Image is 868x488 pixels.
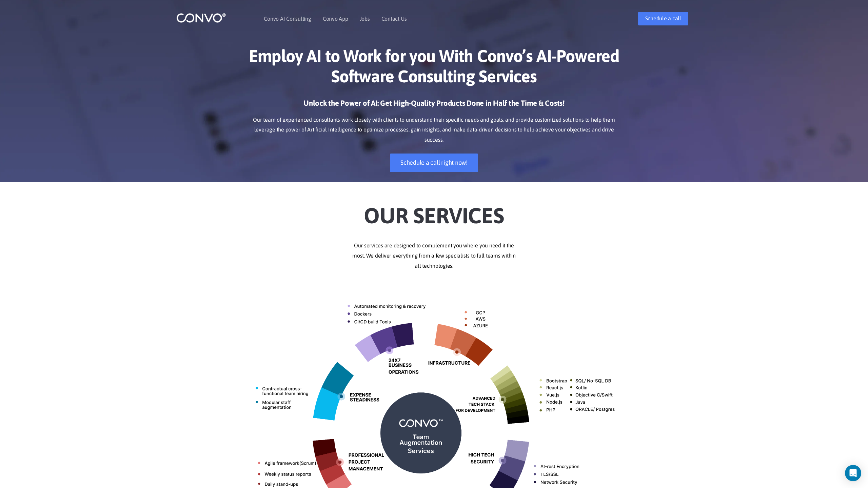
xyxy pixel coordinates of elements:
a: Schedule a call [638,12,688,25]
h2: Our Services [246,192,622,230]
a: Schedule a call right now! [390,154,478,172]
p: Our team of experienced consultants work closely with clients to understand their specific needs ... [246,115,622,145]
a: Convo App [323,16,348,21]
a: Jobs [360,16,370,21]
h1: Employ AI to Work for you With Convo’s AI-Powered Software Consulting Services [246,46,622,91]
a: Contact Us [381,16,407,21]
h3: Unlock the Power of AI: Get High-Quality Products Done in Half the Time & Costs! [246,98,622,113]
div: Open Intercom Messenger [845,465,861,481]
img: logo_1.png [176,13,226,23]
a: Convo AI Consulting [264,16,311,21]
p: Our services are designed to complement you where you need it the most. We deliver everything fro... [246,241,622,271]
